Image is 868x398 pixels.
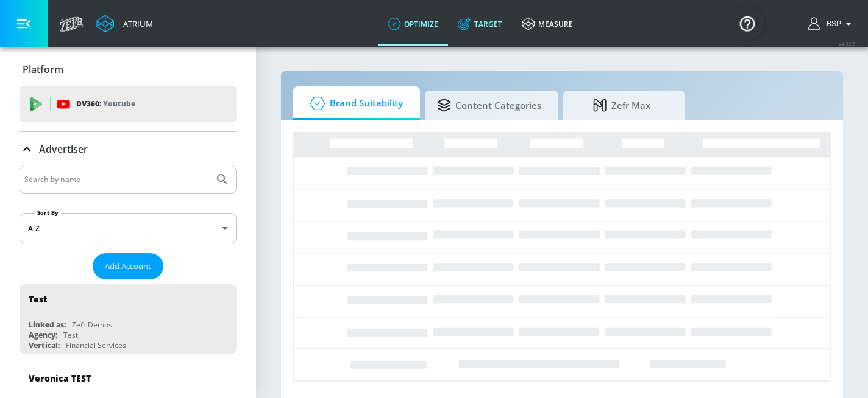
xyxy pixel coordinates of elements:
[93,253,163,279] button: Add Account
[29,372,91,384] div: Veronica TEST
[20,132,237,166] div: Advertiser
[448,2,512,46] a: Target
[35,209,61,217] label: Sort By
[96,15,153,33] a: Atrium
[20,86,237,122] div: DV360: Youtube
[39,142,88,156] p: Advertiser
[575,91,668,120] span: Zefr Max
[66,340,126,351] div: Financial Services
[63,330,78,340] div: Test
[437,91,541,120] span: Content Categories
[20,52,237,86] div: Platform
[29,319,66,330] div: Linked as:
[29,340,60,351] div: Vertical:
[20,284,237,354] div: TestLinked as:Zefr DemosAgency:TestVertical:Financial Services
[29,330,57,340] div: Agency:
[72,319,112,330] div: Zefr Demos
[118,18,153,29] div: Atrium
[20,213,237,243] div: A-Z
[76,97,135,111] p: DV360:
[839,40,856,47] span: v 4.33.5
[105,259,151,273] span: Add Account
[24,172,209,187] input: Search by name
[29,293,47,305] div: Test
[730,6,764,40] button: Open Resource Center
[822,19,841,28] span: login as: bsp_linking@zefr.com
[103,97,135,110] p: Youtube
[378,2,448,46] a: optimize
[808,16,856,31] button: BSP
[512,2,583,46] a: measure
[23,63,63,76] p: Platform
[305,89,403,118] span: Brand Suitability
